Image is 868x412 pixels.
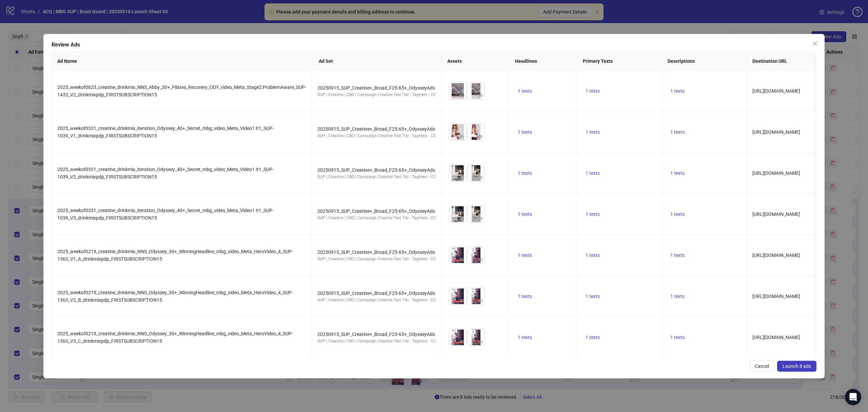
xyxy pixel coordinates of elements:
div: Open Intercom Messenger [845,389,861,405]
img: Asset 1 [449,206,466,223]
button: 1 texts [515,292,535,300]
span: 1 texts [518,170,532,176]
button: 1 texts [668,292,687,300]
button: Preview [476,132,485,141]
div: SUP | Creatine | CBO | Campaign Creative Test 7dc - TagHero - CC [317,133,436,139]
img: Asset 2 [468,82,485,99]
span: [URL][DOMAIN_NAME] [752,129,800,135]
button: Launch 8 ads [777,361,816,372]
button: Preview [476,214,485,223]
img: Asset 2 [468,165,485,182]
div: SUP | Creatine | CBO | Campaign Creative Test 7dc - TagHero - CC [317,92,436,98]
button: 1 texts [583,87,603,95]
button: 1 texts [583,210,603,218]
button: Preview [458,214,466,223]
span: 1 texts [586,211,600,217]
button: Preview [458,256,466,264]
span: [URL][DOMAIN_NAME] [752,294,800,299]
span: eye [460,298,465,303]
span: 1 texts [518,129,532,135]
div: SUP | Creatine | CBO | Campaign Creative Test 7dc - TagHero - CC [317,215,436,221]
span: eye [478,216,483,221]
span: [URL][DOMAIN_NAME] [752,170,800,176]
div: 20250915_SUP_Creatine+_Broad_F25-65+_OdysseyAds [317,125,436,133]
span: 1 texts [518,335,532,340]
img: Asset 2 [468,329,485,346]
img: Asset 2 [468,206,485,223]
div: SUP | Creatine | CBO | Campaign Creative Test 7dc - TagHero - CC [317,174,436,180]
span: 1 texts [670,170,685,176]
span: eye [460,257,465,262]
div: 20250915_SUP_Creatine+_Broad_F25-65+_OdysseyAds [317,207,436,215]
span: 1 texts [518,211,532,217]
span: eye [478,134,483,139]
button: Preview [476,173,485,182]
button: 1 texts [583,292,603,300]
span: 1 texts [518,88,532,94]
button: Preview [458,132,466,141]
span: 1 texts [586,129,600,135]
button: Preview [458,338,466,346]
span: 2025_weekof0219_creatine_drinkmix_NNS_Odyssey_30+_WinningHeadline_mbg_video_Meta_HeroVideo_4_SUP-... [57,290,293,303]
button: 1 texts [515,169,535,177]
span: Launch 8 ads [783,363,811,369]
span: 2025_weekof0331_creatine_drinkmix_iteration_Odyssey_40+_Secret_mbg_video_Meta_Video1 It1_SUP-1039... [57,208,274,221]
span: [URL][DOMAIN_NAME] [752,335,800,340]
button: Preview [476,91,485,99]
div: 20250915_SUP_Creatine+_Broad_F25-65+_OdysseyAds [317,248,436,256]
span: 1 texts [586,294,600,299]
span: 2025_weekof0331_creatine_drinkmix_iteration_Odyssey_40+_Secret_mbg_video_Meta_Video1 It1_SUP-1039... [57,167,274,180]
button: Preview [476,338,485,346]
button: Preview [476,297,485,305]
span: eye [460,93,465,98]
img: Asset 1 [449,329,466,346]
img: Asset 2 [468,288,485,305]
th: Headlines [510,52,577,71]
button: 1 texts [668,210,687,218]
span: 2025_weekof0331_creatine_drinkmix_iteration_Odyssey_40+_Secret_mbg_video_Meta_Video1 It1_SUP-1039... [57,126,274,138]
button: 1 texts [668,333,687,341]
button: 1 texts [515,87,535,95]
th: Ad Set [313,52,442,71]
button: Preview [458,297,466,305]
button: Close [810,38,821,49]
span: 1 texts [586,335,600,340]
div: 20250915_SUP_Creatine+_Broad_F25-65+_OdysseyAds [317,331,436,338]
span: Cancel [755,363,769,369]
button: 1 texts [583,169,603,177]
div: Review Ads [52,41,816,49]
button: 1 texts [668,128,687,136]
button: 1 texts [668,251,687,259]
div: 20250915_SUP_Creatine+_Broad_F25-65+_OdysseyAds [317,166,436,174]
button: 1 texts [515,333,535,341]
button: 1 texts [583,128,603,136]
button: Preview [476,256,485,264]
span: 1 texts [586,170,600,176]
span: 1 texts [670,335,685,340]
span: 1 texts [586,252,600,258]
button: 1 texts [515,128,535,136]
span: [URL][DOMAIN_NAME] [752,211,800,217]
span: eye [478,257,483,262]
th: Ad Name [52,52,313,71]
span: eye [478,339,483,344]
span: 1 texts [586,88,600,94]
span: eye [478,175,483,180]
div: SUP | Creatine | CBO | Campaign Creative Test 7dc - TagHero - CC [317,256,436,262]
button: Cancel [749,361,774,372]
th: Assets [442,52,510,71]
button: 1 texts [668,169,687,177]
span: eye [460,134,465,139]
span: eye [478,298,483,303]
span: 1 texts [670,88,685,94]
span: [URL][DOMAIN_NAME] [752,252,800,258]
button: Preview [458,173,466,182]
div: SUP | Creatine | CBO | Campaign Creative Test 7dc - TagHero - CC [317,338,436,344]
img: Asset 2 [468,124,485,141]
span: eye [460,216,465,221]
span: 2025_weekof0219_creatine_drinkmix_NNS_Odyssey_30+_WinningHeadline_mbg_video_Meta_HeroVideo_4_SUP-... [57,249,293,262]
span: 1 texts [670,211,685,217]
img: Asset 1 [449,124,466,141]
img: Asset 2 [468,247,485,264]
img: Asset 1 [449,288,466,305]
